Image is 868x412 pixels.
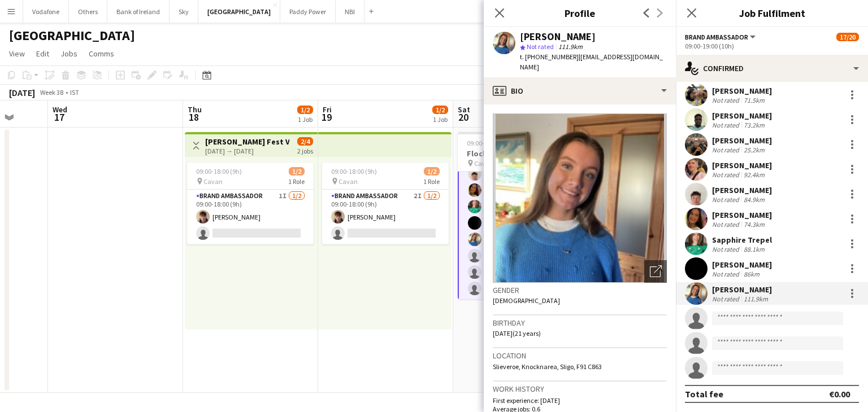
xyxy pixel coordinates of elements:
[322,190,449,244] app-card-role: Brand Ambassador2I1/209:00-18:00 (9h)[PERSON_NAME]
[712,146,741,154] div: Not rated
[203,177,223,186] span: Cavan
[741,245,767,253] div: 88.1km
[712,86,772,96] div: [PERSON_NAME]
[432,106,448,114] span: 1/2
[36,49,49,59] span: Edit
[484,77,676,104] div: Bio
[53,104,67,115] span: Wed
[527,42,554,51] span: Not rated
[712,160,772,170] div: [PERSON_NAME]
[84,46,119,61] a: Comms
[196,167,242,176] span: 09:00-18:00 (9h)
[187,163,314,244] app-job-card: 09:00-18:00 (9h)1/2 Cavan1 RoleBrand Ambassador1I1/209:00-18:00 (9h)[PERSON_NAME]
[289,167,305,176] span: 1/2
[685,42,859,50] div: 09:00-19:00 (10h)
[89,49,114,59] span: Comms
[474,159,493,168] span: Cavan
[520,52,663,71] span: | [EMAIL_ADDRESS][DOMAIN_NAME]
[484,6,676,20] h3: Profile
[741,295,770,303] div: 111.9km
[712,220,741,229] div: Not rated
[741,96,767,104] div: 71.5km
[424,167,440,176] span: 1/2
[676,6,868,20] h3: Job Fulfilment
[458,132,584,299] app-job-card: 09:00-19:00 (10h)17/20Flock Fest Cavan1 Role[PERSON_NAME][PERSON_NAME][PERSON_NAME][PERSON_NAME]S...
[205,147,289,155] div: [DATE] → [DATE]
[520,32,596,42] div: [PERSON_NAME]
[37,88,66,97] span: Week 38
[186,111,202,124] span: 18
[741,121,767,129] div: 73.2km
[433,115,448,124] div: 1 Job
[458,148,584,159] h3: Flock Fest
[741,220,767,229] div: 74.3km
[9,87,35,98] div: [DATE]
[467,139,516,147] span: 09:00-19:00 (10h)
[187,190,314,244] app-card-role: Brand Ambassador1I1/209:00-18:00 (9h)[PERSON_NAME]
[493,296,560,305] span: [DEMOGRAPHIC_DATA]
[107,1,170,23] button: Bank of Ireland
[712,96,741,104] div: Not rated
[60,49,77,59] span: Jobs
[685,33,748,41] span: Brand Ambassador
[712,235,772,245] div: Sapphire Trepel
[423,177,440,186] span: 1 Role
[493,350,667,361] h3: Location
[493,113,667,283] img: Crew avatar or photo
[338,177,358,186] span: Cavan
[644,260,667,283] div: Open photos pop-in
[198,1,280,23] button: [GEOGRAPHIC_DATA]
[676,55,868,82] div: Confirmed
[298,115,313,124] div: 1 Job
[712,210,772,220] div: [PERSON_NAME]
[712,284,772,295] div: [PERSON_NAME]
[188,104,202,115] span: Thu
[741,146,767,154] div: 25.2km
[493,362,602,371] span: Slieveroe, Knocknarea, Sligo, F91 C863
[712,185,772,195] div: [PERSON_NAME]
[70,88,79,97] div: IST
[685,388,723,400] div: Total fee
[297,106,313,114] span: 1/2
[69,1,107,23] button: Others
[205,137,289,147] h3: [PERSON_NAME] Fest VAN DRIVER
[712,260,772,270] div: [PERSON_NAME]
[712,135,772,146] div: [PERSON_NAME]
[288,177,305,186] span: 1 Role
[712,170,741,179] div: Not rated
[23,1,69,23] button: Vodafone
[5,46,29,61] a: View
[493,318,667,328] h3: Birthday
[32,46,54,61] a: Edit
[9,27,135,44] h1: [GEOGRAPHIC_DATA]
[712,121,741,129] div: Not rated
[712,111,772,121] div: [PERSON_NAME]
[829,388,850,400] div: €0.00
[493,285,667,295] h3: Gender
[520,52,579,61] span: t. [PHONE_NUMBER]
[836,33,859,41] span: 17/20
[9,49,25,59] span: View
[323,104,332,115] span: Fri
[493,329,541,338] span: [DATE] (21 years)
[741,270,762,278] div: 86km
[685,33,757,41] button: Brand Ambassador
[336,1,364,23] button: NBI
[170,1,198,23] button: Sky
[712,195,741,204] div: Not rated
[56,46,82,61] a: Jobs
[712,245,741,253] div: Not rated
[493,384,667,394] h3: Work history
[458,104,470,115] span: Sat
[556,42,585,51] span: 111.9km
[322,163,449,244] app-job-card: 09:00-18:00 (9h)1/2 Cavan1 RoleBrand Ambassador2I1/209:00-18:00 (9h)[PERSON_NAME]
[331,167,377,176] span: 09:00-18:00 (9h)
[741,195,767,204] div: 84.9km
[712,295,741,303] div: Not rated
[297,137,313,146] span: 2/4
[712,270,741,278] div: Not rated
[741,170,767,179] div: 92.4km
